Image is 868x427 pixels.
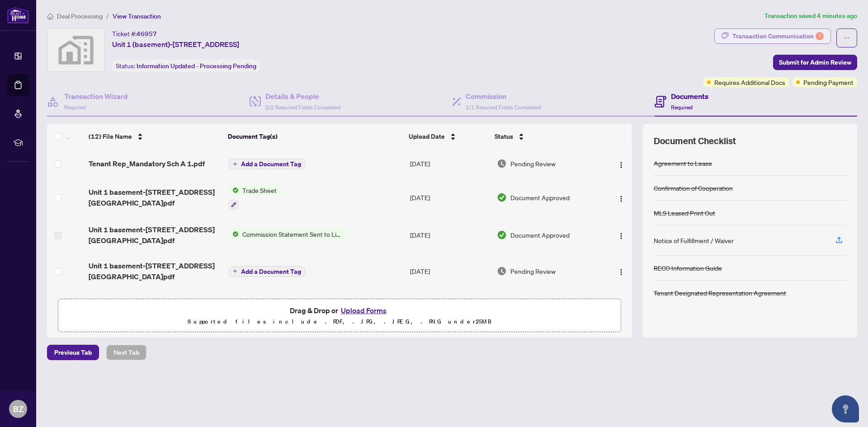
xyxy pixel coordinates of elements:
span: Unit 1 (basement)-[STREET_ADDRESS] [112,39,239,50]
span: Add a Document Tag [241,161,301,167]
td: [DATE] [406,178,493,217]
button: Status IconTrade Sheet [229,185,280,210]
img: Status Icon [229,229,239,239]
span: Add a Document Tag [241,268,301,275]
span: Submit for Admin Review [779,55,851,70]
span: ellipsis [844,35,850,41]
img: Logo [618,195,625,202]
img: Status Icon [229,185,239,195]
img: Document Status [497,159,507,169]
button: Previous Tab [47,345,99,360]
span: Required [671,104,693,111]
th: Upload Date [405,124,491,149]
div: MLS Leased Print Out [654,208,715,218]
div: Confirmation of Cooperation [654,183,733,193]
span: Deal Processing [57,12,103,20]
img: Document Status [497,192,507,202]
img: Logo [618,232,625,239]
span: Document Approved [510,192,570,202]
span: Unit 1 basement-[STREET_ADDRESS][GEOGRAPHIC_DATA]pdf [89,187,222,208]
span: Upload Date [409,131,445,141]
span: Pending Review [510,159,556,169]
div: Status: [112,60,260,72]
article: Transaction saved 4 minutes ago [764,11,857,21]
div: Tenant Designated Representation Agreement [654,288,786,298]
th: Document Tag(s) [224,124,405,149]
span: Trade Sheet [239,185,280,195]
img: Document Status [497,230,507,240]
img: Logo [618,161,625,169]
div: RECO Information Guide [654,263,722,273]
button: Logo [614,228,628,242]
button: Status IconCommission Statement Sent to Listing Brokerage [229,229,346,239]
h4: Documents [671,91,708,102]
button: Transaction Communication1 [714,28,831,44]
td: [DATE] [406,217,493,253]
button: Logo [614,264,628,278]
span: BZ [13,403,24,415]
img: svg%3e [47,29,104,71]
span: Drag & Drop orUpload FormsSupported files include .PDF, .JPG, .JPEG, .PNG under25MB [58,299,621,333]
span: 46957 [137,30,157,38]
span: Pending Review [510,266,556,276]
h4: Commission [466,91,541,102]
li: / [106,11,109,21]
span: Information Updated - Processing Pending [137,62,256,70]
img: Document Status [497,266,507,276]
button: Submit for Admin Review [773,55,857,70]
td: [DATE] [406,253,493,289]
button: Add a Document Tag [229,266,305,277]
button: Upload Forms [338,305,389,316]
span: 1/1 Required Fields Completed [466,104,541,111]
div: Agreement to Lease [654,158,712,168]
span: Tenant Rep_Mandatory Sch A 1.pdf [89,158,205,169]
p: Supported files include .PDF, .JPG, .JPEG, .PNG under 25 MB [64,316,615,327]
th: (12) File Name [85,124,224,149]
span: 2/2 Required Fields Completed [265,104,340,111]
span: Unit 1 basement-[STREET_ADDRESS][GEOGRAPHIC_DATA]pdf [89,260,222,282]
button: Open asap [832,395,859,422]
span: (12) File Name [89,131,132,141]
div: Transaction Communication [732,29,824,43]
button: Next Tab [106,345,146,360]
td: [DATE] [406,149,493,178]
img: logo [7,7,29,23]
div: Ticket #: [112,28,157,39]
span: Unit 1 basement-[STREET_ADDRESS][GEOGRAPHIC_DATA]pdf [89,224,222,246]
h4: Transaction Wizard [64,91,128,102]
span: plus [233,269,237,273]
button: Add a Document Tag [229,265,305,277]
span: Commission Statement Sent to Listing Brokerage [239,229,346,239]
th: Status [491,124,599,149]
span: Required [64,104,86,111]
div: 1 [816,32,824,40]
span: Previous Tab [54,345,92,360]
span: Document Checklist [654,135,736,147]
span: Pending Payment [803,77,854,87]
span: Status [495,131,513,141]
button: Add a Document Tag [229,158,305,170]
span: Document Approved [510,230,570,240]
span: plus [233,162,237,166]
span: Drag & Drop or [290,305,389,316]
span: View Transaction [113,12,161,20]
td: [DATE] [406,289,493,328]
span: Requires Additional Docs [714,77,785,87]
button: Logo [614,156,628,171]
button: Add a Document Tag [229,159,305,169]
h4: Details & People [265,91,340,102]
span: home [47,13,53,19]
img: Logo [618,268,625,276]
div: Notice of Fulfillment / Waiver [654,235,734,245]
button: Logo [614,190,628,205]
